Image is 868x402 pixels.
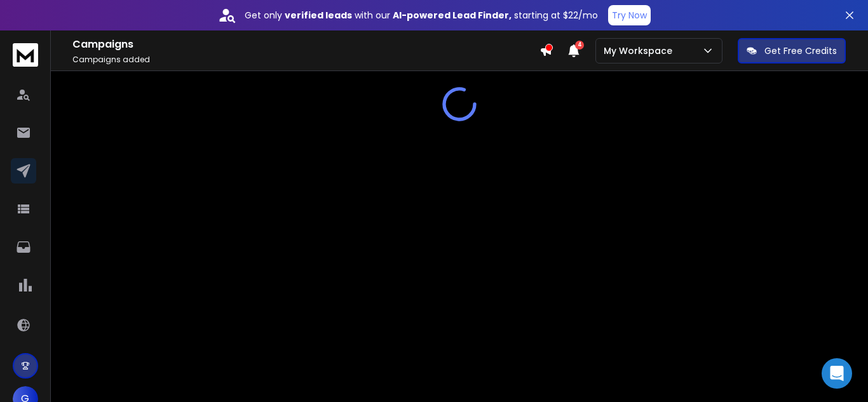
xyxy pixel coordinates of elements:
[764,44,837,57] p: Get Free Credits
[575,41,584,50] span: 4
[608,5,651,25] button: Try Now
[822,358,852,389] div: Open Intercom Messenger
[72,55,539,65] p: Campaigns added
[245,9,598,22] p: Get only with our starting at $22/mo
[738,38,846,64] button: Get Free Credits
[72,37,539,52] h1: Campaigns
[285,9,352,22] strong: verified leads
[13,43,38,67] img: logo
[604,44,677,57] p: My Workspace
[612,9,647,22] p: Try Now
[393,9,512,22] strong: AI-powered Lead Finder,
